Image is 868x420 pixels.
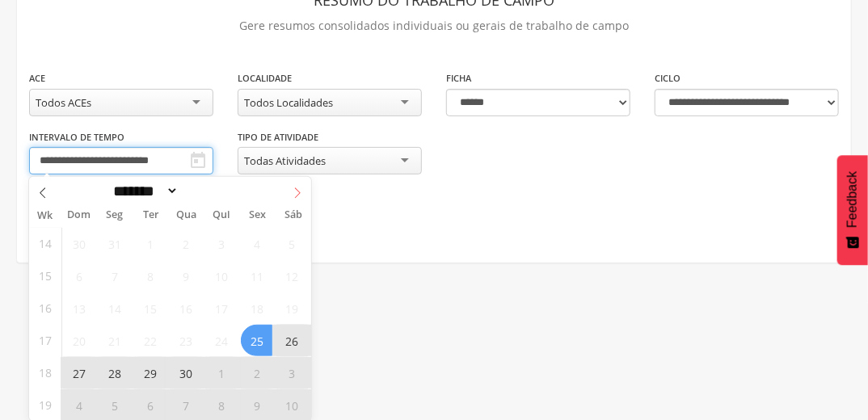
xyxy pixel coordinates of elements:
span: Feedback [845,171,860,228]
span: Abril 2, 2025 [170,228,201,259]
div: Todos Localidades [244,95,333,110]
span: 17 [39,325,52,356]
span: Abril 26, 2025 [276,325,308,356]
span: Abril 9, 2025 [170,260,201,292]
button: Feedback - Mostrar pesquisa [837,155,868,265]
div: Todos ACEs [36,95,91,110]
label: Ficha [446,72,471,85]
label: Localidade [238,72,292,85]
label: Tipo de Atividade [238,131,318,144]
span: Sáb [276,210,311,220]
span: Abril 24, 2025 [205,325,237,356]
span: Abril 25, 2025 [241,325,272,356]
span: Abril 15, 2025 [134,292,166,324]
span: Wk [29,204,61,227]
span: Maio 2, 2025 [241,357,272,388]
span: Abril 6, 2025 [63,260,95,292]
span: Abril 10, 2025 [205,260,237,292]
span: Abril 4, 2025 [241,228,272,259]
span: Maio 1, 2025 [205,357,237,388]
span: Seg [97,210,133,220]
span: Maio 3, 2025 [276,357,308,388]
span: Abril 18, 2025 [241,292,272,324]
span: Abril 14, 2025 [99,292,130,324]
select: Month [108,183,179,199]
span: Abril 20, 2025 [63,325,95,356]
span: Abril 27, 2025 [63,357,95,388]
span: Abril 19, 2025 [276,292,308,324]
span: Abril 13, 2025 [63,292,95,324]
span: Abril 21, 2025 [99,325,130,356]
span: Abril 3, 2025 [205,228,237,259]
input: Year [179,183,232,199]
span: Abril 11, 2025 [241,260,272,292]
span: Qua [168,210,204,220]
span: Abril 29, 2025 [134,357,166,388]
span: Abril 1, 2025 [134,228,166,259]
span: Sex [240,210,276,220]
span: Abril 23, 2025 [170,325,201,356]
label: Ciclo [655,72,680,85]
div: Todas Atividades [244,153,326,168]
span: Abril 17, 2025 [205,292,237,324]
span: Abril 16, 2025 [170,292,201,324]
span: Abril 28, 2025 [99,357,130,388]
i:  [188,151,208,170]
span: Março 30, 2025 [63,228,95,259]
span: Abril 30, 2025 [170,357,201,388]
span: Abril 5, 2025 [276,228,308,259]
span: 18 [39,357,52,388]
span: Qui [204,210,239,220]
span: Abril 12, 2025 [276,260,308,292]
label: ACE [29,72,45,85]
span: Abril 22, 2025 [134,325,166,356]
span: Abril 8, 2025 [134,260,166,292]
span: Março 31, 2025 [99,228,130,259]
span: 16 [39,292,52,324]
label: Intervalo de Tempo [29,131,124,144]
span: 14 [39,228,52,259]
span: Abril 7, 2025 [99,260,130,292]
span: Dom [61,210,97,220]
p: Gere resumos consolidados individuais ou gerais de trabalho de campo [29,15,839,37]
span: 15 [39,260,52,292]
span: Ter [133,210,168,220]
